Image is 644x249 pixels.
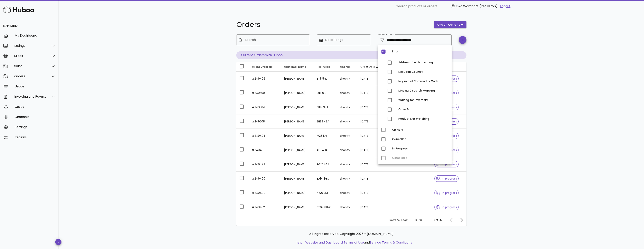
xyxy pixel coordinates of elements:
td: #249493 [249,129,281,143]
td: #249504 [249,100,281,114]
td: [DATE] [357,129,386,143]
span: Client Order No. [252,65,273,68]
div: Invoicing and Payments [14,95,46,98]
td: [PERSON_NAME] [281,143,314,157]
td: shopify [337,114,357,129]
p: All Rights Reserved. Copyright 2025 - [DOMAIN_NAME] [239,232,463,236]
div: Settings [15,125,56,129]
td: [DATE] [357,172,386,186]
td: [DATE] [357,186,386,200]
td: shopify [337,72,357,86]
th: Customer Name [281,62,314,72]
td: [PERSON_NAME] [281,186,314,200]
a: help [296,240,302,245]
td: [PERSON_NAME] [281,114,314,129]
div: 10 [415,218,417,222]
div: Other Error [398,108,448,111]
td: [DATE] [357,86,386,100]
th: Order Date: Sorted descending. Activate to remove sorting. [357,62,386,72]
span: in progress [436,163,457,166]
td: shopify [337,186,357,200]
td: BT67 0UW [314,200,337,214]
td: shopify [337,143,357,157]
div: Stock [14,54,46,58]
div: Channels [15,115,56,119]
h1: Orders [236,21,429,28]
td: [PERSON_NAME] [281,86,314,100]
div: Cases [15,105,56,109]
span: order actions [437,23,461,27]
td: shopify [337,157,357,172]
th: Post Code [314,62,337,72]
td: shopify [337,129,357,143]
span: in progress [436,191,457,194]
td: #249452 [249,200,281,214]
div: Waiting for Inventory [398,99,448,102]
div: Cancelled [392,138,448,141]
td: shopify [337,86,357,100]
td: [DATE] [357,100,386,114]
td: [DATE] [357,157,386,172]
td: [PERSON_NAME] [281,129,314,143]
td: [PERSON_NAME] [281,72,314,86]
td: shopify [337,200,357,214]
td: #249500 [249,86,281,100]
div: Returns [15,135,56,139]
td: RG17 7EU [314,157,337,172]
td: [DATE] [357,200,386,214]
td: [PERSON_NAME] [281,200,314,214]
div: 1-10 of 85 [431,218,442,222]
td: BA14 8GL [314,172,337,186]
td: EH19 3NJ [314,100,337,114]
td: #249492 [249,157,281,172]
span: Post Code [317,65,330,68]
td: [DATE] [357,143,386,157]
div: Usage [15,84,56,88]
span: in progress [436,206,457,209]
div: Sales [14,64,46,68]
span: Two Wombats [456,4,478,8]
a: Website and Dashboard Terms of Use [305,240,364,245]
div: In Progress [392,147,448,150]
td: #249490 [249,172,281,186]
td: shopify [337,172,357,186]
td: [PERSON_NAME] [281,100,314,114]
td: #249491 [249,143,281,157]
div: Product Not Matching [398,117,448,120]
div: Rows per page: [390,214,423,226]
div: On Hold [392,128,448,131]
button: order actions [434,21,466,28]
span: in progress [436,177,457,180]
td: M25 1LN [314,129,337,143]
p: Current Orders with Huboo [236,51,466,59]
td: #249508 [249,114,281,129]
span: Channel [340,65,351,68]
div: My Dashboard [15,34,56,37]
th: Client Order No. [249,62,281,72]
span: (Ref: 13756) [479,4,497,8]
td: #249489 [249,186,281,200]
td: EH39 4BA [314,114,337,129]
span: Customer Name [284,65,306,68]
a: Service Terms & Conditions [370,240,412,245]
div: Missing Dispatch Mapping [398,89,448,92]
td: NW6 2DF [314,186,337,200]
td: [DATE] [357,114,386,129]
td: EN11 0RF [314,86,337,100]
td: AL3 4HA [314,143,337,157]
div: Error [392,50,448,53]
div: No/Invalid Commodity Code [398,80,448,83]
span: Order Date [360,65,375,68]
div: Excluded Country [398,70,448,74]
a: Logout [500,4,511,9]
label: Order status [380,33,395,36]
div: 10Rows per page: [415,217,423,223]
div: Orders [14,74,46,78]
td: #249496 [249,72,281,86]
td: shopify [337,100,357,114]
div: Address Line 1 is too long [398,61,448,64]
td: [PERSON_NAME] [281,172,314,186]
td: BT5 5NU [314,72,337,86]
button: Next page [458,217,465,224]
img: Huboo Logo [3,5,34,14]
